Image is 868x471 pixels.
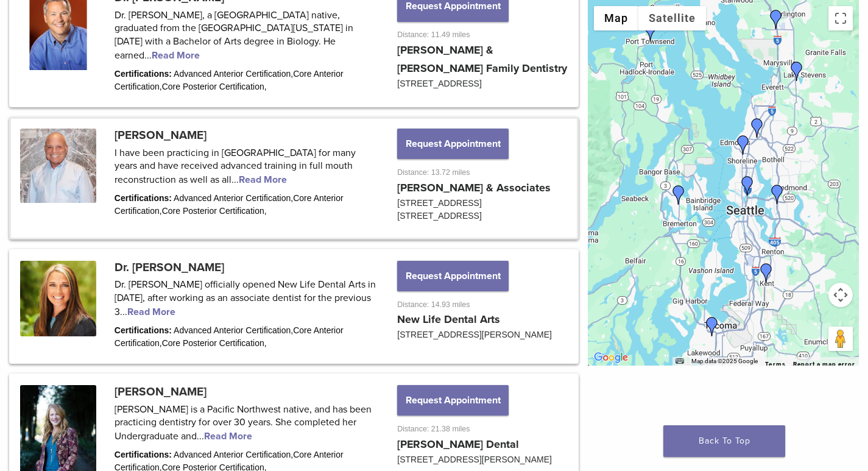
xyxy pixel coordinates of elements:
span: Map data ©2025 Google [691,358,758,364]
div: Dr. James Rosenwald [767,185,787,204]
div: Dr. David Clark [702,317,722,336]
button: Request Appointment [397,261,508,291]
button: Map camera controls [828,283,853,307]
button: Keyboard shortcuts [676,357,684,366]
button: Request Appointment [397,385,508,416]
img: Google [591,350,631,366]
a: Terms [765,361,786,368]
button: Toggle fullscreen view [828,6,853,30]
a: Report a map error [793,361,855,367]
div: Dr. Amy Thompson [787,62,806,81]
button: Show satellite imagery [638,6,706,30]
div: Dr. Jim Cunnington [641,22,660,41]
button: Request Appointment [397,129,508,159]
a: Open this area in Google Maps (opens a new window) [591,350,631,366]
a: Back To Top [663,425,785,457]
div: Dr. Rose Holdren [669,185,688,205]
div: Dr. Megan Jones [733,135,753,155]
div: Dr. Amrita Majumdar [757,263,776,283]
button: Drag Pegman onto the map to open Street View [828,327,853,351]
div: Dr. Brent Robinson [747,118,767,138]
div: Dr. Charles Wallace [738,176,757,196]
div: Dr. Brad Larreau [766,10,786,29]
button: Show street map [594,6,638,30]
